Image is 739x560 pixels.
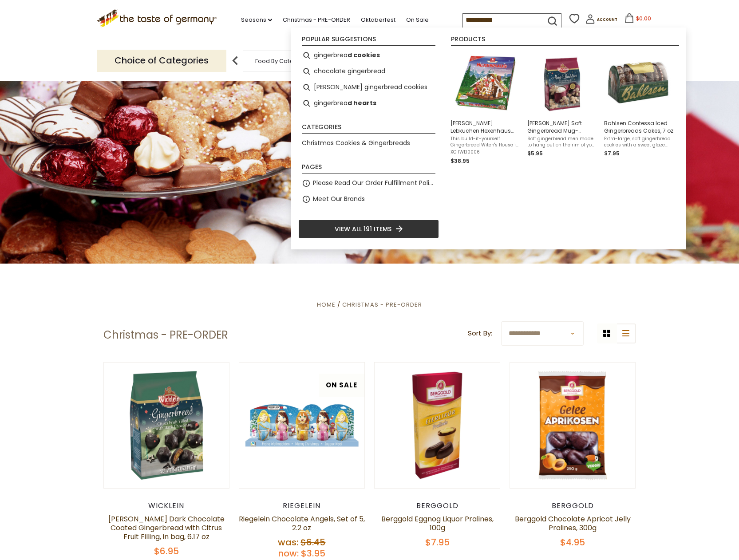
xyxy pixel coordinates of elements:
div: Berggold [510,501,636,510]
img: previous arrow [226,52,244,70]
span: $7.95 [604,150,620,157]
a: On Sale [406,15,429,25]
span: Account [597,17,617,22]
p: Choice of Categories [97,50,226,71]
h1: Christmas - PRE-ORDER [103,328,228,342]
li: chocolate gingerbread [298,63,439,79]
a: Bahlsen Contessa Iced Gingerbreads Cakes, 7 ozExtra-large, soft gingerbread cookies with a sweet ... [604,51,674,166]
label: Now: [278,547,299,560]
li: Products [451,36,679,46]
span: $3.95 [301,547,325,560]
li: View all 191 items [298,220,439,238]
img: Berggold Chocolate Apricot Jelly Pralines, 300g [510,363,636,488]
div: Berggold [374,501,501,510]
button: $0.00 [619,13,657,27]
li: gingerbread hearts [298,95,439,111]
li: Wicklein Soft Gingerbread Mug-Buddies, in bag, 7.05 oz [524,47,601,169]
a: [PERSON_NAME] Dark Chocolate Coated Gingerbread with Citrus Fruit Filling, in bag, 6.17 oz [108,514,225,542]
li: Christmas Cookies & Gingerbreads [298,135,439,151]
span: [PERSON_NAME] Lebkuchen Hexenhaus Build-It-Yourself Gingerbread House with Gummies, 31.75 oz [451,119,520,134]
li: gingerbread cookies [298,47,439,63]
a: Riegelein Chocolate Angels, Set of 5, 2.2 oz [239,514,365,533]
span: $0.00 [636,15,651,22]
span: Soft gingerbread men made to hang out on the rim of your mug! Perfect with German coffee or tea. ... [527,136,597,148]
img: Wicklein Soft Gingerbread Mug-Buddies [530,51,594,115]
li: Pages [302,164,435,174]
span: $38.95 [451,157,470,165]
span: $5.95 [527,150,543,157]
span: XCHWEI0006 [451,149,520,155]
a: Please Read Our Order Fulfillment Policies [313,178,435,188]
a: Christmas - PRE-ORDER [342,300,422,309]
img: Riegelein Chocolate Angels, Set of 5, 2.2 oz [239,363,365,488]
li: Popular suggestions [302,36,435,46]
span: This build-it-yourself Gingerbread Witch's House is fun for the whole family. [PERSON_NAME] delic... [451,136,520,148]
a: Home [317,300,336,309]
li: Categories [302,124,435,134]
a: Christmas Cookies & Gingerbreads [302,138,410,148]
b: d cookies [348,50,380,60]
span: Bahlsen Contessa Iced Gingerbreads Cakes, 7 oz [604,119,674,134]
a: Berggold Chocolate Apricot Jelly Pralines, 300g [515,514,631,533]
img: Wicklein Dark Chocolate Coated Gingerbread with Citrus Fruit Filling, in bag, 6.17 oz [104,363,229,488]
span: $6.45 [300,536,325,548]
span: $6.95 [154,545,179,557]
div: Wicklein [103,501,230,510]
div: Riegelein [239,501,365,510]
label: Sort By: [468,328,492,339]
span: [PERSON_NAME] Soft Gingerbread Mug-Buddies, in bag, 7.05 oz [527,119,597,134]
li: wicklein gingerbread cookies [298,79,439,95]
li: Please Read Our Order Fulfillment Policies [298,175,439,191]
a: Christmas - PRE-ORDER [283,15,350,25]
img: Weiss Lebkuchen Hexenhaus [453,51,518,115]
a: Oktoberfest [361,15,395,25]
a: Food By Category [255,58,307,64]
li: Meet Our Brands [298,191,439,207]
a: Weiss Lebkuchen Hexenhaus[PERSON_NAME] Lebkuchen Hexenhaus Build-It-Yourself Gingerbread House wi... [451,51,520,166]
span: $7.95 [425,536,450,548]
b: d hearts [348,98,376,108]
span: View all 191 items [335,224,391,234]
li: Bahlsen Contessa Iced Gingerbreads Cakes, 7 oz [601,47,677,169]
a: Meet Our Brands [313,194,365,204]
span: Extra-large, soft gingerbread cookies with a sweet glaze and a rich chocolate base. A must have f... [604,136,674,148]
a: Seasons [241,15,272,25]
a: Berggold Eggnog Liquor Pralines, 100g [381,514,494,533]
li: Weiss Lebkuchen Hexenhaus Build-It-Yourself Gingerbread House with Gummies, 31.75 oz [447,47,524,169]
img: Berggold Eggnog Liquor Pralines, 100g [375,363,500,488]
div: Instant Search Results [291,28,686,249]
a: Account [585,14,617,27]
label: Was: [278,536,298,548]
a: Wicklein Soft Gingerbread Mug-Buddies[PERSON_NAME] Soft Gingerbread Mug-Buddies, in bag, 7.05 ozS... [527,51,597,166]
span: $4.95 [560,536,585,548]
